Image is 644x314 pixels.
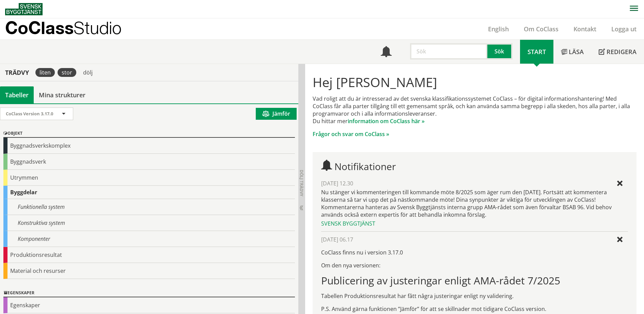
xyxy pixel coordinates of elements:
[6,111,53,117] span: CoClass Version 3.17.0
[591,40,644,64] a: Redigera
[313,75,637,89] h1: Hej [PERSON_NAME]
[74,18,122,38] span: Studio
[321,262,628,269] p: Om den nya versionen:
[3,289,295,297] div: Egenskaper
[569,48,584,56] span: Läsa
[381,47,392,58] span: Notifikationer
[321,180,353,187] span: [DATE] 12.30
[313,130,389,138] a: Frågor och svar om CoClass »
[256,108,297,120] button: Jämför
[3,297,295,313] div: Egenskaper
[313,95,637,125] p: Vad roligt att du är intresserad av det svenska klassifikationssystemet CoClass – för digital inf...
[516,25,566,33] a: Om CoClass
[481,25,516,33] a: English
[321,292,628,300] p: Tabellen Produktionsresultat har fått några justeringar enligt ny validering.
[334,160,396,173] span: Notifikationer
[321,188,628,218] div: Nu stänger vi kommenteringen till kommande möte 8/2025 som äger rum den [DATE]. Fortsätt att komm...
[3,247,295,263] div: Produktionsresultat
[3,130,295,138] div: Objekt
[3,186,295,199] div: Byggdelar
[410,43,487,60] input: Sök
[35,68,55,77] div: liten
[553,40,591,64] a: Läsa
[3,138,295,154] div: Byggnadsverkskomplex
[299,170,304,196] span: Dölj trädvy
[348,117,425,125] a: information om CoClass här »
[321,275,628,287] h1: Publicering av justeringar enligt AMA-rådet 7/2025
[321,236,353,243] span: [DATE] 06.17
[5,24,122,32] p: CoClass
[3,263,295,279] div: Material och resurser
[58,68,76,77] div: stor
[3,170,295,186] div: Utrymmen
[3,154,295,170] div: Byggnadsverk
[487,43,513,60] button: Sök
[1,69,33,76] div: Trädvy
[321,249,628,256] p: CoClass finns nu i version 3.17.0
[604,25,644,33] a: Logga ut
[566,25,604,33] a: Kontakt
[3,215,295,231] div: Konstruktiva system
[321,305,628,313] p: P.S. Använd gärna funktionen ”Jämför” för att se skillnader mot tidigare CoClass version.
[520,40,553,64] a: Start
[3,199,295,215] div: Funktionella system
[79,68,97,77] div: dölj
[321,220,628,227] div: Svensk Byggtjänst
[34,86,91,103] a: Mina strukturer
[5,18,136,39] a: CoClassStudio
[607,48,637,56] span: Redigera
[5,3,43,15] img: Svensk Byggtjänst
[528,48,546,56] span: Start
[3,231,295,247] div: Komponenter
